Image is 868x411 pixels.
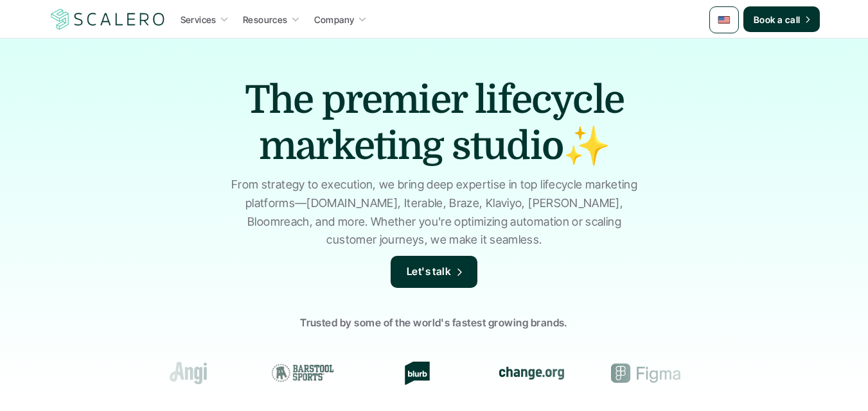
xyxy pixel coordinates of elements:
img: 🇺🇸 [718,13,731,26]
p: Book a call [754,13,801,26]
p: From strategy to execution, we bring deep expertise in top lifecycle marketing platforms—[DOMAIN_... [226,176,643,249]
a: Book a call [743,6,820,32]
a: Let's talk [391,256,478,288]
a: Scalero company logotype [49,8,167,31]
p: Resources [243,13,288,26]
p: Let's talk [407,264,452,280]
p: Services [181,13,217,26]
iframe: gist-messenger-bubble-iframe [824,367,855,398]
p: Company [314,13,355,26]
img: Scalero company logotype [49,7,167,31]
h1: The premier lifecycle marketing studio✨ [209,77,659,169]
